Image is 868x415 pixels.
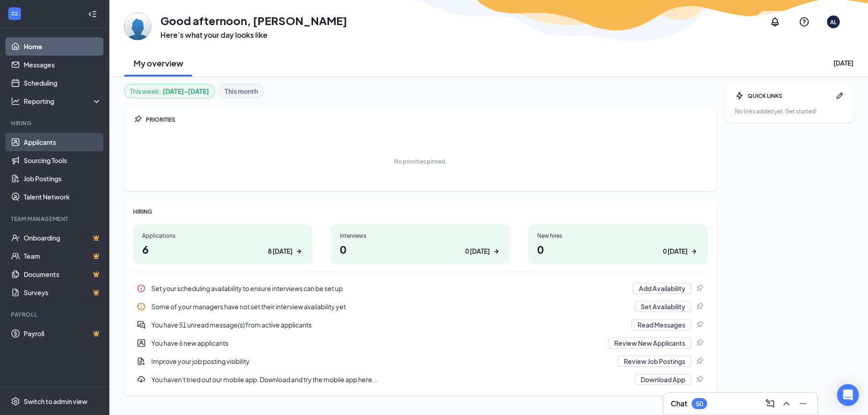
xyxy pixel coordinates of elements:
[833,58,853,67] div: [DATE]
[133,370,708,389] div: You haven't tried out our mobile app. Download and try the mobile app here...
[24,324,102,343] a: PayrollCrown
[151,375,629,384] div: You haven't tried out our mobile app. Download and try the mobile app here...
[492,247,501,256] svg: ArrowRight
[137,284,146,293] svg: Info
[146,116,708,123] div: PRIORITIES
[133,279,708,297] a: InfoSet your scheduling availability to ensure interviews can be set upAdd AvailabilityPin
[24,74,102,92] a: Scheduling
[748,92,832,100] div: QUICK LINKS
[618,356,691,367] button: Review Job Postings
[124,13,151,40] img: Alison Leiszler-Bridges
[24,397,87,406] div: Switch to admin view
[11,397,20,406] svg: Settings
[696,400,703,408] div: 50
[133,334,708,352] div: You have 6 new applicants
[799,16,810,27] svg: QuestionInfo
[735,108,844,115] div: No links added yet. Get started!
[663,246,688,256] div: 0 [DATE]
[796,396,810,411] button: Minimize
[24,97,102,106] div: Reporting
[151,284,627,293] div: Set your scheduling availability to ensure interviews can be set up
[151,357,612,366] div: Improve your job posting visibility
[133,297,708,316] div: Some of your managers have not set their interview availability yet
[294,247,303,256] svg: ArrowRight
[151,338,603,348] div: You have 6 new applicants
[765,398,776,409] svg: ComposeMessage
[137,302,146,311] svg: Info
[770,16,781,27] svg: Notifications
[137,357,146,366] svg: DocumentAdd
[830,18,837,26] div: AL
[635,374,691,385] button: Download App
[537,241,699,257] h1: 0
[137,320,146,329] svg: DoubleChatActive
[151,320,626,329] div: You have 51 unread message(s) from active applicants
[11,311,100,318] div: Payroll
[24,283,102,302] a: SurveysCrown
[608,338,691,348] button: Review New Applicants
[24,265,102,283] a: DocumentsCrown
[130,86,209,96] div: This week :
[24,133,102,151] a: Applicants
[24,247,102,265] a: TeamCrown
[528,225,708,264] a: New hires00 [DATE]ArrowRight
[835,91,844,100] svg: Pen
[465,246,490,256] div: 0 [DATE]
[695,284,704,293] svg: Pin
[695,320,704,329] svg: Pin
[133,225,313,264] a: Applications68 [DATE]ArrowRight
[633,283,691,294] button: Add Availability
[695,338,704,348] svg: Pin
[160,13,347,28] h1: Good afternoon, [PERSON_NAME]
[11,97,20,106] svg: Analysis
[340,232,501,240] div: Interviews
[133,279,708,297] div: Set your scheduling availability to ensure interviews can be set up
[24,151,102,169] a: Sourcing Tools
[133,115,142,124] svg: Pin
[537,232,699,240] div: New hires
[133,370,708,389] a: DownloadYou haven't tried out our mobile app. Download and try the mobile app here...Download AppPin
[635,301,691,312] button: Set Availability
[24,56,102,74] a: Messages
[779,396,794,411] button: ChevronUp
[331,225,510,264] a: Interviews00 [DATE]ArrowRight
[797,398,808,409] svg: Minimize
[695,302,704,311] svg: Pin
[763,396,777,411] button: ComposeMessage
[735,91,744,100] svg: Bolt
[133,208,708,215] div: HIRING
[225,86,258,96] b: This month
[24,37,102,56] a: Home
[133,352,708,370] a: DocumentAddImprove your job posting visibilityReview Job PostingsPin
[88,10,97,19] svg: Collapse
[133,316,708,334] div: You have 51 unread message(s) from active applicants
[689,247,699,256] svg: ArrowRight
[163,86,209,96] b: [DATE] - [DATE]
[268,246,293,256] div: 8 [DATE]
[11,215,100,223] div: Team Management
[632,319,691,330] button: Read Messages
[133,316,708,334] a: DoubleChatActiveYou have 51 unread message(s) from active applicantsRead MessagesPin
[160,30,347,40] h3: Here’s what your day looks like
[695,357,704,366] svg: Pin
[24,229,102,247] a: OnboardingCrown
[137,375,146,384] svg: Download
[134,57,183,69] h2: My overview
[133,352,708,370] div: Improve your job posting visibility
[133,334,708,352] a: UserEntityYou have 6 new applicantsReview New ApplicantsPin
[340,241,501,257] h1: 0
[133,297,708,316] a: InfoSome of your managers have not set their interview availability yetSet AvailabilityPin
[671,399,687,409] h3: Chat
[142,232,303,240] div: Applications
[151,302,629,311] div: Some of your managers have not set their interview availability yet
[781,398,792,409] svg: ChevronUp
[24,188,102,206] a: Talent Network
[394,158,447,165] div: No priorities pinned.
[142,241,303,257] h1: 6
[11,119,100,127] div: Hiring
[10,9,19,18] svg: WorkstreamLogo
[837,384,859,406] div: Open Intercom Messenger
[695,375,704,384] svg: Pin
[24,169,102,188] a: Job Postings
[137,338,146,348] svg: UserEntity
